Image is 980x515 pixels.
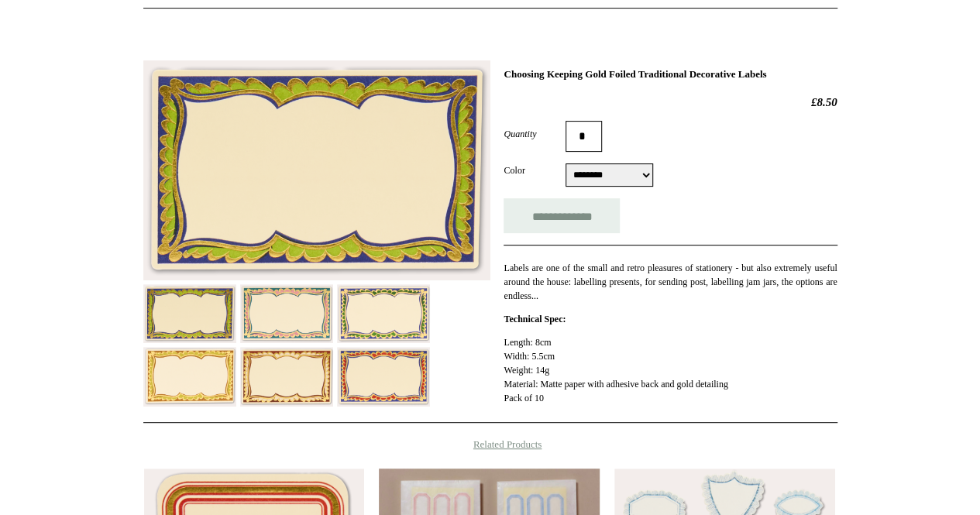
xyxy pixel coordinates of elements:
[504,335,837,405] p: Length: 8cm Width: 5.5cm Weight: 14g Material: Matte paper with adhesive back and gold detailing ...
[240,284,333,343] img: Choosing Keeping Gold Foiled Traditional Decorative Labels
[504,261,837,303] p: Labels are one of the small and retro pleasures of stationery - but also extremely useful around ...
[337,347,430,406] img: Choosing Keeping Gold Foiled Traditional Decorative Labels
[504,163,566,177] label: Color
[504,95,837,109] h2: £8.50
[504,68,837,81] h1: Choosing Keeping Gold Foiled Traditional Decorative Labels
[103,438,878,451] h4: Related Products
[143,60,490,280] img: Choosing Keeping Gold Foiled Traditional Decorative Labels
[143,347,236,406] img: Choosing Keeping Gold Foiled Traditional Decorative Labels
[504,127,566,141] label: Quantity
[337,284,430,343] img: Choosing Keeping Gold Foiled Traditional Decorative Labels
[240,347,333,407] img: Choosing Keeping Gold Foiled Traditional Decorative Labels
[504,314,566,324] strong: Technical Spec:
[143,284,236,343] img: Choosing Keeping Gold Foiled Traditional Decorative Labels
